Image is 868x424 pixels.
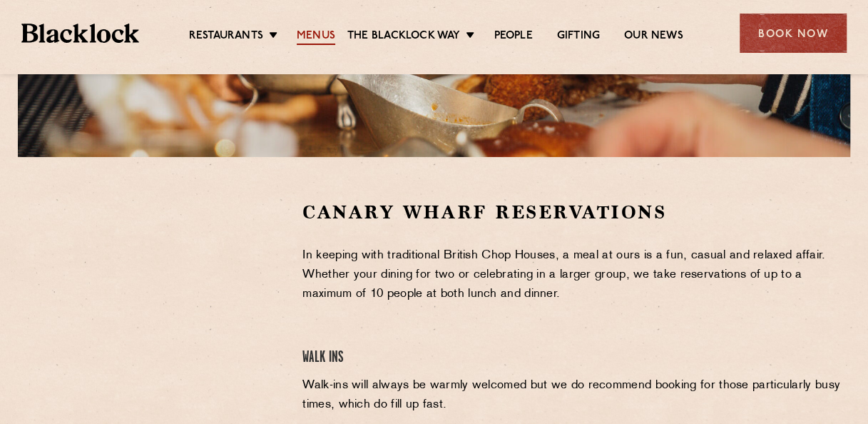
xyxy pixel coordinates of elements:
a: Our News [624,29,683,45]
iframe: OpenTable make booking widget [70,200,230,415]
img: BL_Textured_Logo-footer-cropped.svg [21,24,139,44]
a: Restaurants [189,29,263,45]
a: The Blacklock Way [347,29,460,45]
a: Menus [297,29,335,45]
a: People [494,29,532,45]
h4: Walk Ins [302,348,849,368]
h2: Canary Wharf Reservations [302,200,849,225]
a: Gifting [557,29,600,45]
div: Book Now [740,14,847,53]
p: Walk-ins will always be warmly welcomed but we do recommend booking for those particularly busy t... [302,376,849,415]
p: In keeping with traditional British Chop Houses, a meal at ours is a fun, casual and relaxed affa... [302,246,849,304]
